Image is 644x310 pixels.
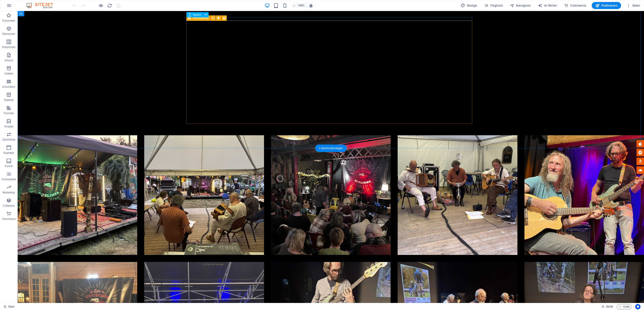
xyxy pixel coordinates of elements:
[484,3,503,8] span: Pagina's
[3,204,15,208] p: Collecties
[626,3,640,8] span: Meer
[564,3,586,8] span: Commerce
[291,3,307,8] button: 100%
[4,151,14,155] p: Koptekst
[2,138,15,141] p: Schuifblok
[4,111,14,115] p: Functies
[459,2,479,9] div: Design (Ctrl+Alt+Y)
[2,85,15,89] p: Accordeon
[510,3,531,8] span: Navigator
[617,304,632,309] button: Code
[592,2,621,9] button: Publiceren
[315,145,347,152] div: + Sectie toevoegen
[635,304,640,309] button: Usercentrics
[5,59,13,62] p: Inhoud
[2,178,16,181] p: Formulieren
[508,2,533,9] button: Navigator
[461,3,477,8] span: Design
[2,45,16,49] p: Kolommen
[3,191,15,194] p: Marketing
[4,304,15,309] a: Klik om selectie op te heffen, dubbelklik om Pagina's te open
[625,2,642,9] button: Meer
[562,2,588,9] button: Commerce
[606,304,613,309] span: 00 00
[193,17,208,19] span: Voorinstelling
[4,72,13,75] p: Vakken
[601,304,613,309] h6: Sessietijd
[2,217,15,221] p: Commerce
[2,19,15,22] p: Favorieten
[2,32,15,36] p: Elementen
[107,3,112,8] button: reload
[309,4,313,7] i: Stel bij het wijzigen van de grootte van de weergegeven website automatisch het juist zoomniveau ...
[193,13,201,16] span: Spacer
[25,3,58,8] img: Editor Logo
[298,3,305,8] h6: 100%
[5,164,13,168] p: Footer
[538,3,557,8] span: AI Writer
[4,98,14,102] p: Tabellen
[595,3,618,8] span: Publiceren
[536,2,559,9] button: AI Writer
[107,3,112,8] i: Pagina opnieuw laden
[482,2,505,9] button: Pagina's
[609,305,610,308] span: :
[98,3,103,8] button: Klik hier om de voorbeeldmodus te verlaten en verder te gaan met bewerken
[459,2,479,9] button: Design
[4,125,13,128] p: Images
[619,304,630,309] span: Code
